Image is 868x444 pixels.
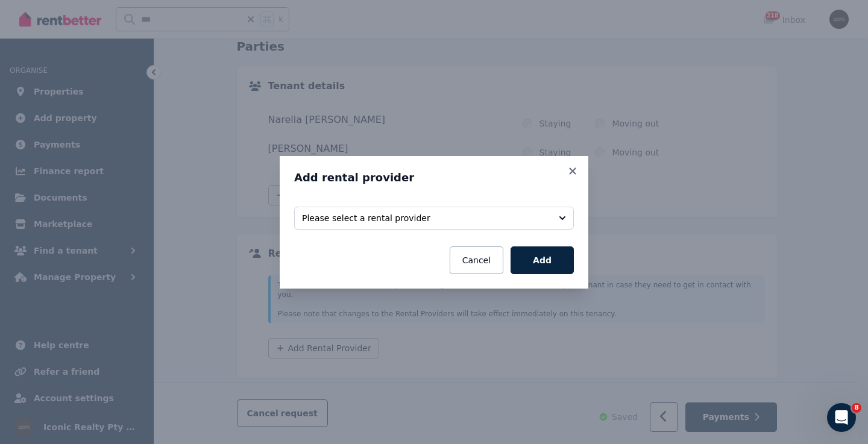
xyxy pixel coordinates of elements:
span: 8 [852,403,861,413]
button: Please select a rental provider [294,207,574,230]
h3: Add rental provider [294,170,574,185]
button: Cancel [450,246,503,274]
iframe: Intercom live chat [827,403,856,432]
span: Please select a rental provider [302,212,549,224]
button: Add [511,246,574,274]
